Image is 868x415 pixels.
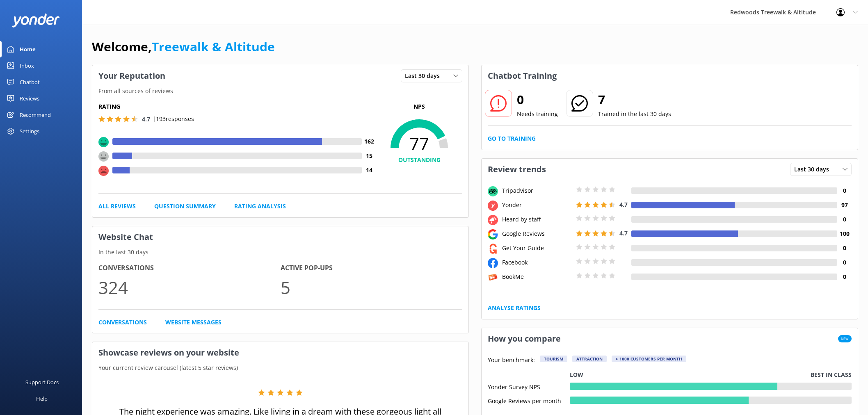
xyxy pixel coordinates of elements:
[376,155,462,164] h4: OUTSTANDING
[837,215,852,224] h4: 0
[500,215,574,224] div: Heard by staff
[20,107,51,123] div: Recommend
[25,374,59,390] div: Support Docs
[619,201,628,208] span: 4.7
[837,244,852,253] h4: 0
[488,383,570,390] div: Yonder Survey NPS
[92,87,468,96] p: From all sources of reviews
[500,244,574,253] div: Get Your Guide
[92,363,468,372] p: Your current review carousel (latest 5 star reviews)
[482,328,567,349] h3: How you compare
[98,202,136,211] a: All Reviews
[281,263,463,274] h4: Active Pop-ups
[619,229,628,237] span: 4.7
[598,90,671,109] h2: 7
[362,137,376,146] h4: 162
[837,201,852,210] h4: 97
[281,274,463,301] p: 5
[488,134,536,143] a: Go to Training
[376,102,462,111] p: NPS
[540,356,567,362] div: Tourism
[92,226,468,248] h3: Website Chat
[811,370,852,379] p: Best in class
[598,109,671,119] p: Trained in the last 30 days
[500,258,574,267] div: Facebook
[234,202,286,211] a: Rating Analysis
[482,65,563,87] h3: Chatbot Training
[837,258,852,267] h4: 0
[154,202,216,211] a: Question Summary
[20,90,39,107] div: Reviews
[20,41,36,57] div: Home
[488,397,570,404] div: Google Reviews per month
[153,114,194,123] p: | 193 responses
[488,356,535,365] p: Your benchmark:
[570,370,583,379] p: Low
[376,133,462,154] span: 77
[794,165,834,174] span: Last 30 days
[837,229,852,238] h4: 100
[500,201,574,210] div: Yonder
[837,186,852,195] h4: 0
[98,263,281,274] h4: Conversations
[92,342,468,363] h3: Showcase reviews on your website
[517,90,558,109] h2: 0
[500,186,574,195] div: Tripadvisor
[612,356,686,362] div: > 1000 customers per month
[837,272,852,281] h4: 0
[98,102,376,111] h5: Rating
[92,65,171,87] h3: Your Reputation
[488,303,541,312] a: Analyse Ratings
[500,229,574,238] div: Google Reviews
[92,248,468,257] p: In the last 30 days
[20,123,39,139] div: Settings
[838,335,852,342] span: New
[36,390,48,407] div: Help
[405,71,445,80] span: Last 30 days
[572,356,607,362] div: Attraction
[98,318,147,327] a: Conversations
[98,274,281,301] p: 324
[142,115,150,123] span: 4.7
[152,38,275,55] a: Treewalk & Altitude
[362,166,376,175] h4: 14
[92,37,275,57] h1: Welcome,
[517,109,558,119] p: Needs training
[165,318,222,327] a: Website Messages
[500,272,574,281] div: BookMe
[20,57,34,74] div: Inbox
[20,74,40,90] div: Chatbot
[12,14,59,27] img: yonder-white-logo.png
[482,159,552,180] h3: Review trends
[362,151,376,160] h4: 15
